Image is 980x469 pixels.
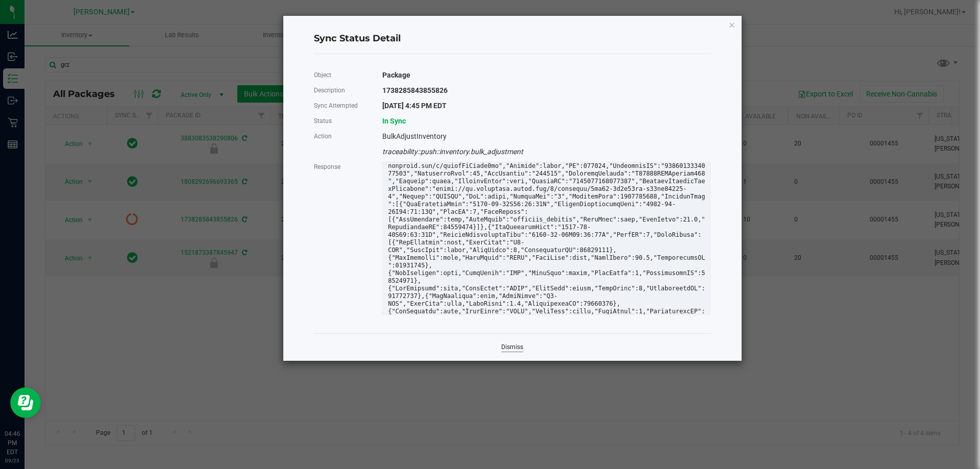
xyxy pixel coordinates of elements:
[375,144,718,159] div: traceability::push::inventory.bulk_adjustment
[306,67,375,83] div: Object
[728,18,736,31] button: Close
[375,83,718,98] div: 1738285843855826
[306,113,375,129] div: Status
[375,129,718,144] div: BulkAdjustInventory
[375,67,718,83] div: Package
[306,98,375,113] div: Sync Attempted
[375,98,718,113] div: [DATE] 4:45 PM EDT
[501,343,523,352] a: Dismiss
[382,117,406,125] span: In Sync
[306,159,375,175] div: Response
[306,129,375,144] div: Action
[306,83,375,98] div: Description
[10,387,41,418] iframe: Resource center
[314,32,401,45] span: Sync Status Detail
